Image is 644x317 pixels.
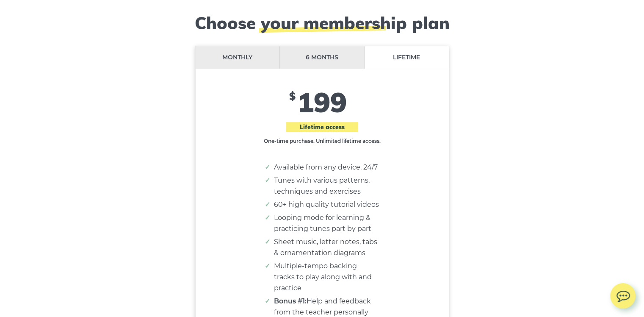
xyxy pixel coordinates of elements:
img: chat.svg [610,283,636,305]
li: Sheet music, letter notes, tabs & ornamentation diagrams [274,236,379,259]
li: Looping mode for learning & practicing tunes part by part [274,212,379,234]
span: 199 [297,85,347,119]
li: Lifetime [365,46,449,69]
span: Lifetime access [286,122,358,132]
h2: Choose your membership plan [168,13,477,33]
strong: Bonus #1: [274,297,307,305]
span: $ [289,90,296,103]
li: Available from any device, 24/7 [274,162,379,173]
p: One-time purchase. Unlimited lifetime access. [263,137,381,145]
li: 6 months [280,46,365,69]
li: Monthly [196,46,280,69]
li: 60+ high quality tutorial videos [274,199,379,210]
li: Tunes with various patterns, techniques and exercises [274,175,379,197]
li: Multiple-tempo backing tracks to play along with and practice [274,261,379,294]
